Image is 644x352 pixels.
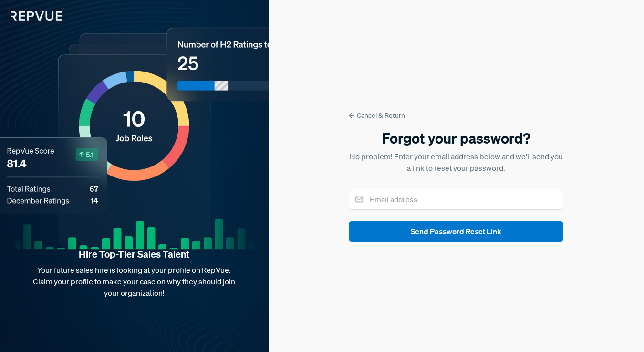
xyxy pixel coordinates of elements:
p: Your future sales hire is looking at your profile on RepVue. Claim your profile to make your case... [15,264,253,299]
button: Send Password Reset Link [349,221,563,242]
h5: Forgot your password? [349,128,563,148]
input: Email address [349,189,563,210]
strong: Hire Top-Tier Sales Talent [15,248,253,260]
p: No problem! Enter your email address below and we'll send you a link to reset your password. [349,151,563,174]
a: Cancel & Return [349,111,563,121]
